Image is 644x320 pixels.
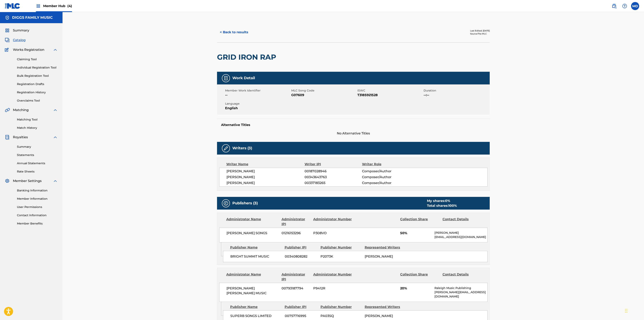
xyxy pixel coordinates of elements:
[13,28,29,33] span: Summary
[221,123,486,127] h5: Alternative Titles
[5,47,10,52] img: Works Registration
[285,254,317,259] span: 00340808282
[225,106,290,111] span: English
[291,93,356,98] span: G07609
[225,102,290,106] span: Language
[622,4,627,8] img: help
[610,2,618,10] a: Public Search
[226,272,279,282] div: Administrator Name
[13,47,44,52] span: Works Registration
[17,126,58,130] a: Match History
[434,235,487,239] p: [EMAIL_ADDRESS][DOMAIN_NAME]
[5,108,10,112] img: Matching
[43,4,72,8] span: Member Hub
[53,47,58,52] img: expand
[230,254,282,259] span: BRIGHT SUMMIT MUSIC
[282,217,310,226] div: Administrator IPI
[633,230,644,262] iframe: Resource Center
[17,57,58,61] a: Claiming Tool
[223,76,228,81] img: Work Detail
[17,82,58,86] a: Registration Drafts
[232,201,258,206] h5: Publishers (3)
[17,213,58,217] a: Contact Information
[365,314,393,318] span: [PERSON_NAME]
[5,15,10,20] img: Accounts
[443,217,482,226] div: Contact Details
[282,286,310,291] span: 00793187794
[448,204,457,208] span: 100 %
[320,314,362,318] span: PA03SQ
[226,162,305,167] div: Writer Name
[17,145,58,149] a: Summary
[226,217,279,226] div: Administrator Name
[365,304,406,309] div: Represented Writers
[17,90,58,95] a: Registration History
[282,272,310,282] div: Administrator IPI
[5,179,10,183] img: Member Settings
[424,88,489,93] span: Duration
[5,28,10,33] img: Summary
[313,217,352,226] div: Administrator Number
[291,88,356,93] span: MLC Song Code
[470,29,490,32] div: Last Edited: [DATE]
[305,169,362,174] span: 00187028946
[17,221,58,226] a: Member Benefits
[362,169,414,174] span: Composer/Author
[232,146,252,151] h5: Writers (3)
[434,286,487,290] p: Raleigh Music Publishing
[226,175,305,180] span: [PERSON_NAME]
[365,255,393,258] span: [PERSON_NAME]
[320,304,362,309] div: Publisher Number
[13,179,42,183] span: Member Settings
[223,201,228,206] img: Publishers
[5,38,10,43] img: Catalog
[230,304,282,309] div: Publisher Name
[36,4,41,8] img: Top Rightsholders
[17,65,58,70] a: Individual Registration Tool
[624,301,644,320] iframe: Chat Widget
[53,179,58,183] img: expand
[400,231,431,236] span: 50%
[313,286,352,291] span: P9412R
[621,2,629,10] div: Help
[427,203,457,208] div: Total shares:
[226,231,279,236] span: [PERSON_NAME] SONGS
[362,162,414,167] div: Writer Role
[424,93,489,98] span: --:--
[5,135,10,140] img: Royalties
[217,131,490,136] span: No Alternative Titles
[226,181,305,185] span: [PERSON_NAME]
[17,169,58,174] a: Rate Sheets
[285,304,317,309] div: Publisher IPI
[53,135,58,140] img: expand
[445,199,450,203] span: 0 %
[13,38,26,43] span: Catalog
[17,153,58,157] a: Statements
[217,27,251,37] button: < Back to results
[443,272,482,282] div: Contact Details
[305,175,362,180] span: 00343643763
[285,245,317,250] div: Publisher IPI
[362,175,414,180] span: Composer/Author
[434,290,487,299] p: [PERSON_NAME][EMAIL_ADDRESS][DOMAIN_NAME]
[365,245,406,250] div: Represented Writers
[320,245,362,250] div: Publisher Number
[285,314,317,318] span: 00757716995
[305,181,362,185] span: 00337183265
[320,254,362,259] span: P2073K
[305,162,362,167] div: Writer IPI
[362,181,414,185] span: Composer/Author
[226,169,305,174] span: [PERSON_NAME]
[17,197,58,201] a: Member Information
[17,117,58,122] a: Matching Tool
[400,272,439,282] div: Collection Share
[17,188,58,193] a: Banking Information
[17,205,58,209] a: User Permissions
[631,2,639,10] div: User Menu
[17,74,58,78] a: Bulk Registration Tool
[313,231,352,236] span: P308VO
[5,38,26,43] a: CatalogCatalog
[232,76,255,80] h5: Work Detail
[612,4,617,8] img: search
